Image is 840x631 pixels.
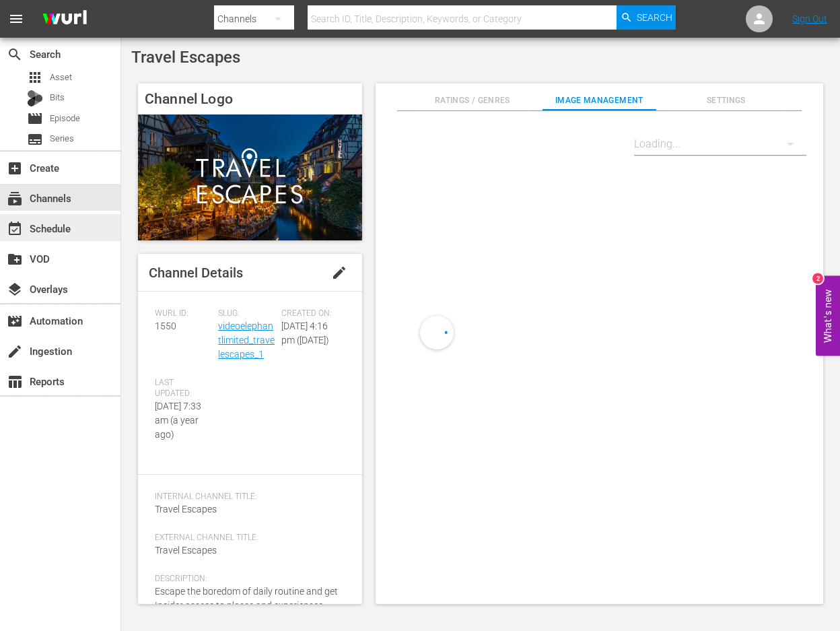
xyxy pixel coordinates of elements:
span: Channels [7,191,23,207]
span: Description: [155,574,339,585]
span: Internal Channel Title: [155,492,339,502]
span: Automation [7,313,23,329]
button: Search [617,5,676,30]
span: Asset [50,71,72,84]
span: Travel Escapes [155,545,217,556]
a: videoelephantlimited_travelescapes_1 [218,321,275,360]
span: [DATE] 7:33 am (a year ago) [155,401,201,440]
span: Travel Escapes [155,504,217,514]
button: Open Feedback Widget [816,275,840,356]
span: Created On: [281,308,338,319]
h4: Channel Logo [138,84,362,114]
span: edit [331,265,347,281]
span: Episode [50,112,80,125]
div: Bits [27,90,43,106]
img: ans4CAIJ8jUAAAAAAAAAAAAAAAAAAAAAAAAgQb4GAAAAAAAAAAAAAAAAAAAAAAAAJMjXAAAAAAAAAAAAAAAAAAAAAAAAgAT5G... [32,3,97,35]
span: [DATE] 4:16 pm ([DATE]) [281,321,329,345]
span: Ingestion [7,343,23,360]
button: edit [323,257,355,289]
span: Search [637,5,672,30]
span: Asset [27,69,43,86]
span: External Channel Title: [155,533,339,543]
span: Wurl ID: [155,308,211,319]
span: Create [7,160,23,176]
span: Search [7,46,23,63]
span: 1550 [155,321,176,331]
span: Settings [669,94,783,108]
span: Last Updated: [155,378,211,399]
span: VOD [7,251,23,267]
span: Channel Details [149,265,243,281]
span: Travel Escapes [131,48,240,67]
span: menu [8,11,24,27]
span: Overlays [7,281,23,298]
span: Bits [50,91,65,104]
span: Series [50,132,74,145]
span: Reports [7,374,23,390]
span: Episode [27,110,43,127]
span: Schedule [7,221,23,237]
span: Slug: [218,308,275,319]
div: 2 [812,273,823,284]
span: Image Management [542,94,657,108]
img: Travel Escapes [138,114,362,240]
span: Series [27,131,43,147]
span: Ratings / Genres [415,94,530,108]
a: Sign Out [792,13,827,24]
